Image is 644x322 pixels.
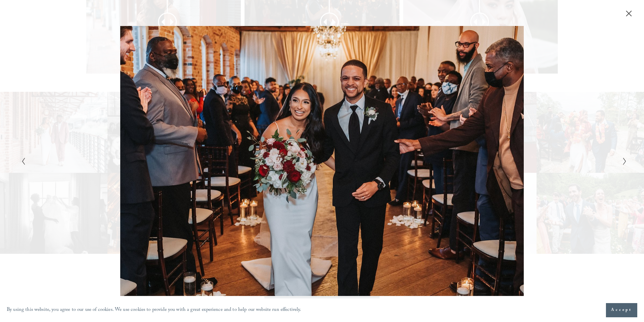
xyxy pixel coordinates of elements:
[19,157,24,165] button: Previous Slide
[606,303,637,317] button: Accept
[623,10,634,17] button: Close
[620,157,625,165] button: Next Slide
[7,305,301,315] p: By using this website, you agree to our use of cookies. We use cookies to provide you with a grea...
[611,307,632,314] span: Accept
